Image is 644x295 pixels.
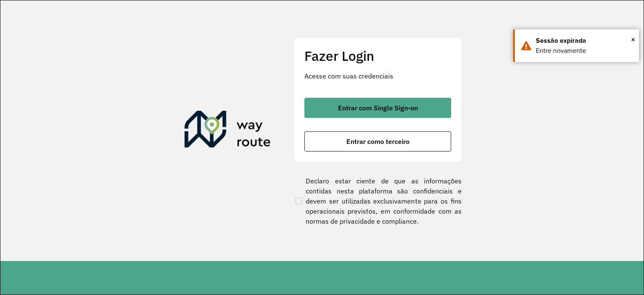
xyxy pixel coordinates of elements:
label: Declaro estar ciente de que as informações contidas nesta plataforma são confidenciais e devem se... [294,176,462,226]
span: Entrar como terceiro [346,138,410,145]
span: × [631,33,635,46]
img: Roteirizador AmbevTech [184,111,271,151]
div: Entre novamente [536,46,633,56]
button: Close [631,33,635,46]
h2: Fazer Login [304,48,451,64]
div: Sessão expirada [536,36,633,46]
p: Acesse com suas credenciais [304,71,451,81]
span: Entrar com Single Sign-on [338,104,418,111]
button: button [304,131,451,151]
button: button [304,98,451,118]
